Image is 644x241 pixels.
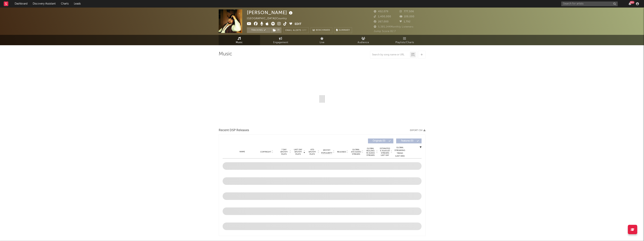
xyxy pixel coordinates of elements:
div: Global Streaming Trend (Last 60D) [394,146,406,158]
span: Playlists/Charts [395,40,414,45]
span: Jump Score: 82.7 [374,30,396,33]
div: 99 + [630,1,634,4]
span: Originals ( 0 ) [370,140,388,142]
span: ( 3 ) [270,27,282,33]
div: [GEOGRAPHIC_DATA] | Country [247,16,291,21]
span: 7 Day Spotify Plays [279,148,289,155]
span: Spotify Popularity [321,149,332,155]
span: Copyright [260,151,271,153]
span: Music [236,40,243,45]
button: Email AlertsOff [283,27,309,33]
a: Playlists/Charts [384,35,426,45]
span: 109,000 [400,15,414,18]
span: Global Rolling 7D Audio Streams [365,147,376,156]
span: Summary [339,29,350,31]
input: Search by song name or URL [370,53,410,56]
button: (3) [271,27,281,33]
button: Edit [295,22,301,27]
span: 1,792 [400,21,410,23]
div: [PERSON_NAME] [247,9,294,16]
span: 452,079 [374,10,388,13]
span: Engagement [273,40,288,45]
span: 777,506 [400,10,414,13]
span: 1,400,000 [374,15,391,18]
span: Last Day Spotify Plays [293,148,303,155]
span: Benchmark [316,28,330,33]
span: Global ATD Audio Streams [351,148,361,155]
a: Audience [343,35,384,45]
button: Export CSV [410,129,426,132]
span: Live [320,40,325,45]
a: Music [219,35,260,45]
span: ATD Spotify Plays [307,148,317,155]
span: Estimated % Playlist Streams Last Day [380,147,390,156]
button: Features(0) [396,138,422,143]
button: Tracking [247,27,270,33]
em: Off [302,29,307,31]
a: Engagement [260,35,301,45]
span: Audience [358,40,369,45]
span: Features ( 0 ) [399,140,416,142]
input: Search for artists [561,2,618,6]
div: Name [230,150,255,153]
button: 99+ [629,2,631,5]
a: Benchmark [311,27,332,33]
span: 5,385,144 Monthly Listeners [374,26,413,28]
button: Summary [334,27,352,33]
span: 267,000 [374,21,389,23]
span: Released [337,151,346,153]
a: Live [301,35,343,45]
span: Recent DSP Releases [219,128,249,133]
button: Originals(0) [368,138,393,143]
